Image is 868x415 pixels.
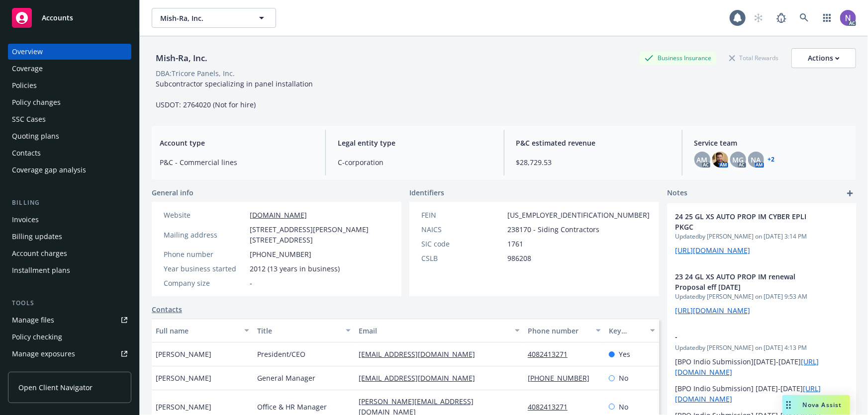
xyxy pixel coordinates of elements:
[712,152,728,167] img: photo
[844,187,856,199] a: add
[8,262,131,278] a: Installment plans
[355,319,524,342] button: Email
[768,157,775,163] a: +2
[12,262,70,278] div: Installment plans
[12,363,77,379] div: Manage certificates
[8,162,131,178] a: Coverage gap analysis
[803,401,842,409] span: Nova Assist
[675,356,848,377] p: [BPO Indio Submission][DATE]-[DATE]
[675,271,822,292] span: 23 24 GL XS AUTO PROP IM renewal Proposal eff [DATE]
[8,128,131,144] a: Quoting plans
[160,13,246,23] span: Mish-Ra, Inc.
[8,229,131,245] a: Billing updates
[421,224,503,235] div: NAICS
[338,138,491,148] span: Legal entity type
[257,349,305,359] span: President/CEO
[156,373,211,383] span: [PERSON_NAME]
[164,210,246,220] div: Website
[250,224,389,245] span: [STREET_ADDRESS][PERSON_NAME] [STREET_ADDRESS]
[605,319,659,342] button: Key contact
[528,326,590,336] div: Phone number
[421,210,503,220] div: FEIN
[156,402,211,412] span: [PERSON_NAME]
[794,8,814,28] a: Search
[697,155,708,165] span: AM
[156,349,211,359] span: [PERSON_NAME]
[421,239,503,249] div: SIC code
[250,249,311,259] span: [PHONE_NUMBER]
[791,48,856,68] button: Actions
[8,111,131,127] a: SSC Cases
[12,94,61,110] div: Policy changes
[18,382,93,393] span: Open Client Navigator
[253,319,355,342] button: Title
[164,278,246,288] div: Company size
[528,349,576,359] a: 4082413271
[164,230,246,240] div: Mailing address
[675,292,848,301] span: Updated by [PERSON_NAME] on [DATE] 9:53 AM
[8,198,131,208] div: Billing
[808,49,840,68] div: Actions
[257,402,327,412] span: Office & HR Manager
[8,298,131,308] div: Tools
[675,246,750,255] a: [URL][DOMAIN_NAME]
[12,111,46,127] div: SSC Cases
[619,373,628,383] span: No
[12,229,62,245] div: Billing updates
[675,306,750,315] a: [URL][DOMAIN_NAME]
[160,157,313,167] span: P&C - Commercial lines
[507,253,531,263] span: 986208
[8,44,131,60] a: Overview
[8,329,131,345] a: Policy checking
[732,155,744,165] span: MG
[257,373,315,383] span: General Manager
[152,304,182,315] a: Contacts
[250,278,252,288] span: -
[152,52,211,65] div: Mish-Ra, Inc.
[12,44,43,60] div: Overview
[156,68,235,79] div: DBA: Tricore Panels, Inc.
[609,326,644,336] div: Key contact
[751,155,761,165] span: NA
[152,319,253,342] button: Full name
[250,210,307,220] a: [DOMAIN_NAME]
[619,402,628,412] span: No
[164,249,246,259] div: Phone number
[8,94,131,110] a: Policy changes
[782,395,850,415] button: Nova Assist
[619,349,630,359] span: Yes
[359,373,483,383] a: [EMAIL_ADDRESS][DOMAIN_NAME]
[516,138,670,148] span: P&C estimated revenue
[507,239,523,249] span: 1761
[8,61,131,77] a: Coverage
[12,246,67,261] div: Account charges
[12,162,86,178] div: Coverage gap analysis
[359,326,509,336] div: Email
[667,203,856,263] div: 24 25 GL XS AUTO PROP IM CYBER EPLI PKGCUpdatedby [PERSON_NAME] on [DATE] 3:14 PM[URL][DOMAIN_NAME]
[160,138,313,148] span: Account type
[12,212,39,228] div: Invoices
[772,8,791,28] a: Report a Bug
[8,246,131,261] a: Account charges
[675,211,822,232] span: 24 25 GL XS AUTO PROP IM CYBER EPLI PKGC
[817,8,837,28] a: Switch app
[156,326,238,336] div: Full name
[667,187,687,199] span: Notes
[12,128,59,144] div: Quoting plans
[8,312,131,328] a: Manage files
[667,263,856,324] div: 23 24 GL XS AUTO PROP IM renewal Proposal eff [DATE]Updatedby [PERSON_NAME] on [DATE] 9:53 AM[URL...
[409,187,444,198] span: Identifiers
[507,224,599,235] span: 238170 - Siding Contractors
[782,395,795,415] div: Drag to move
[421,253,503,263] div: CSLB
[12,61,43,77] div: Coverage
[694,138,848,148] span: Service team
[152,8,276,28] button: Mish-Ra, Inc.
[338,157,491,167] span: C-corporation
[156,79,313,109] span: Subcontractor specializing in panel installation USDOT: 2764020 (Not for hire)
[257,326,340,336] div: Title
[675,343,848,352] span: Updated by [PERSON_NAME] on [DATE] 4:13 PM
[507,210,650,220] span: [US_EMPLOYER_IDENTIFICATION_NUMBER]
[12,346,75,362] div: Manage exposures
[42,14,73,22] span: Accounts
